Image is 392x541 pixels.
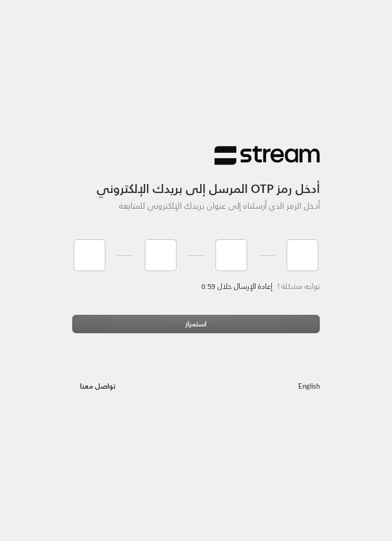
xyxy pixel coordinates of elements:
[72,201,320,211] h5: أدخل الرمز الذي أرسلناه إلى عنوان بريدك الإلكتروني للمتابعة
[72,378,124,396] button: تواصل معنا
[72,166,320,196] h3: أدخل رمز OTP المرسل إلى بريدك الإلكتروني
[277,279,320,293] span: تواجه مشكلة؟
[72,380,124,392] a: تواصل معنا
[214,146,320,166] img: Stream Logo
[298,378,320,396] a: English
[202,279,272,293] span: إعادة الإرسال خلال 0:59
